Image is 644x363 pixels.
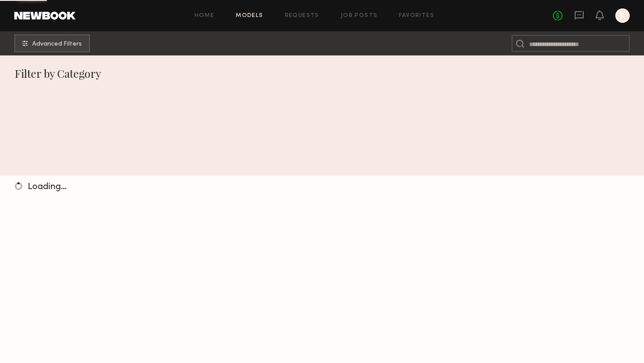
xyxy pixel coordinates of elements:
div: Filter by Category [15,66,630,80]
a: Requests [285,13,319,19]
button: Advanced Filters [14,34,90,52]
span: Advanced Filters [32,41,82,47]
span: Loading… [28,183,67,191]
a: Home [195,13,215,19]
a: Favorites [399,13,434,19]
a: K [615,8,630,23]
a: Models [236,13,263,19]
a: Job Posts [341,13,378,19]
